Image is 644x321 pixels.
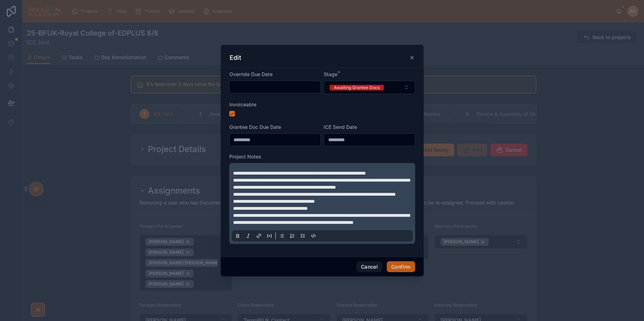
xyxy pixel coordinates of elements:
[324,124,357,130] span: ICE Send Date
[229,124,281,130] span: Grantee Doc Due Date
[324,81,415,94] button: Select Button
[324,71,337,77] span: Stage
[334,85,380,90] div: Awaiting Grantee Docs
[387,261,415,272] button: Confirm
[229,101,256,107] span: Invoiceable
[356,261,382,272] button: Cancel
[229,71,273,77] span: Override Due Date
[229,153,261,159] span: Project Notes
[230,53,241,62] h3: Edit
